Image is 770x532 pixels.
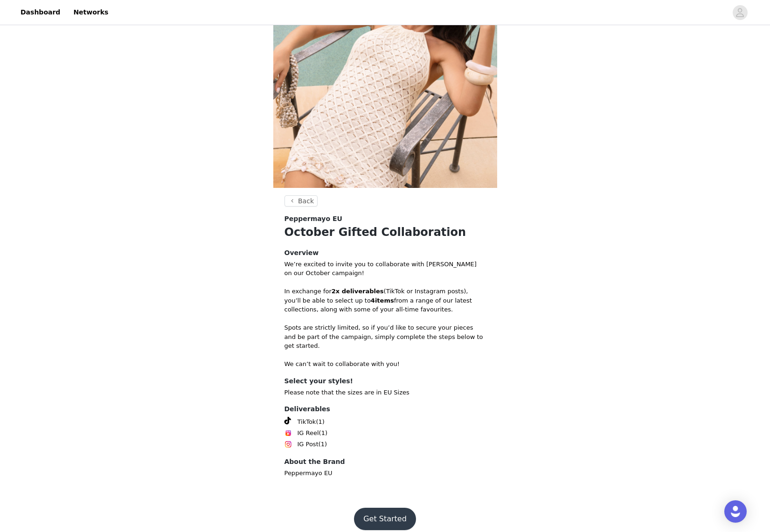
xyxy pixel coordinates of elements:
strong: items [375,297,394,304]
h4: Deliverables [284,404,486,414]
span: IG Reel [298,428,319,438]
span: IG Post [298,440,319,449]
h4: Select your styles! [284,376,486,386]
p: Spots are strictly limited, so if you’d like to secure your pieces and be part of the campaign, s... [284,323,486,351]
button: Back [284,195,318,207]
p: Peppermayo EU [284,469,486,478]
span: (1) [316,417,324,427]
span: Peppermayo EU [284,214,342,224]
h1: October Gifted Collaboration [284,224,486,241]
strong: 4 [371,297,375,304]
span: TikTok [298,417,316,427]
h4: Overview [284,248,486,258]
p: Please note that the sizes are in EU Sizes [284,388,486,397]
p: In exchange for (TikTok or Instagram posts), you’ll be able to select up to from a range of our l... [284,287,486,314]
strong: 2x deliverables [332,288,384,295]
button: Get Started [354,508,416,530]
a: Networks [68,2,114,23]
img: Instagram Reels Icon [284,429,292,437]
p: We can’t wait to collaborate with you! [284,359,486,369]
img: Instagram Icon [284,441,292,448]
div: avatar [735,5,744,20]
span: (1) [319,440,327,449]
div: Open Intercom Messenger [724,500,747,523]
p: We’re excited to invite you to collaborate with [PERSON_NAME] on our October campaign! [284,260,486,278]
h4: About the Brand [284,457,486,467]
a: Dashboard [15,2,66,23]
span: (1) [319,428,327,438]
